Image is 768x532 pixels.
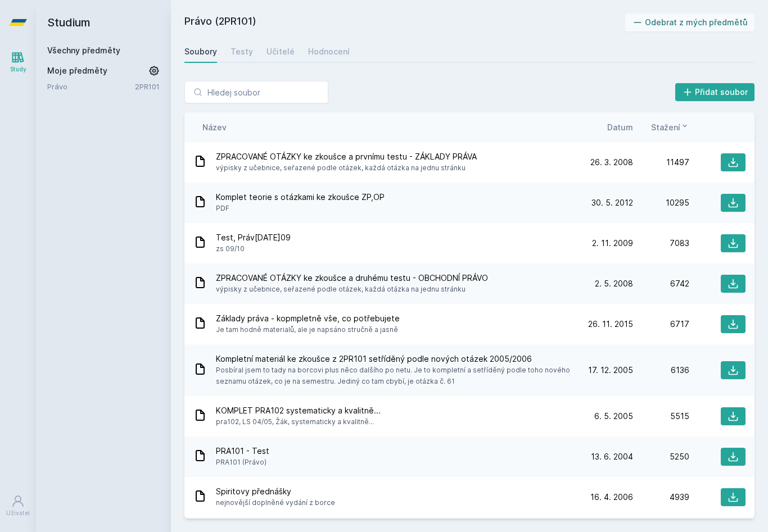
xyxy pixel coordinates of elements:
[2,45,34,79] a: Study
[633,319,689,330] div: 6717
[216,497,335,508] span: nejnovější doplněné vydání z borce
[308,46,350,57] div: Hodnocení
[595,278,633,289] span: 2. 5. 2008
[594,411,633,422] span: 6. 5. 2005
[47,81,135,92] a: Právo
[633,238,689,249] div: 7083
[266,46,295,57] div: Učitelé
[675,83,755,101] button: Přidat soubor
[266,40,295,63] a: Učitelé
[592,238,633,249] span: 2. 11. 2009
[590,157,633,168] span: 26. 3. 2008
[216,457,269,468] span: PRA101 (Právo)
[216,243,291,254] span: zs 09/10
[216,405,381,416] span: KOMPLET PRA102 systematicky a kvalitně...
[308,40,350,63] a: Hodnocení
[216,284,488,295] span: výpisky z učebnice, seřazené podle otázek, každá otázka na jednu stránku
[588,319,633,330] span: 26. 11. 2015
[607,121,633,133] button: Datum
[216,486,335,497] span: Spiritovy přednášky
[10,65,26,74] div: Study
[216,272,488,284] span: ZPRACOVANÉ OTÁZKY ke zkoušce a druhému testu - OBCHODNÍ PRÁVO
[633,197,689,208] div: 10295
[633,157,689,168] div: 11497
[625,13,755,31] button: Odebrat z mých předmětů
[633,411,689,422] div: 5515
[216,162,477,174] span: výpisky z učebnice, seřazené podle otázek, každá otázka na jednu stránku
[216,324,400,335] span: Je tam hodně materialů, ale je napsáno stručně a jasně
[633,278,689,289] div: 6742
[2,489,34,523] a: Uživatel
[633,451,689,462] div: 5250
[184,81,328,103] input: Hledej soubor
[202,121,227,133] button: Název
[184,13,625,31] h2: Právo (2PR101)
[231,46,253,57] div: Testy
[216,192,385,203] span: Komplet teorie s otázkami ke zkoušce ZP,OP
[633,365,689,376] div: 6136
[135,82,160,91] a: 2PR101
[591,197,633,208] span: 30. 5. 2012
[651,121,680,133] span: Stažení
[184,40,217,63] a: Soubory
[231,40,253,63] a: Testy
[184,46,217,57] div: Soubory
[216,151,477,162] span: ZPRACOVANÉ OTÁZKY ke zkoušce a prvnímu testu - ZÁKLADY PRÁVA
[590,492,633,503] span: 16. 4. 2006
[651,121,689,133] button: Stažení
[47,65,107,76] span: Moje předměty
[216,353,572,365] span: Kompletní materiál ke zkoušce z 2PR101 setříděný podle nových otázek 2005/2006
[6,509,30,517] div: Uživatel
[216,365,572,387] span: Posbíral jsem to tady na borcovi plus něco dalšího po netu. Je to kompletní a setříděný podle toh...
[633,492,689,503] div: 4939
[216,232,291,243] span: Test, Práv[DATE]09
[588,365,633,376] span: 17. 12. 2005
[216,203,385,214] span: PDF
[47,46,120,55] a: Všechny předměty
[591,451,633,462] span: 13. 6. 2004
[216,416,381,428] span: pra102, LS 04/05, Žák, systematicky a kvalitně...
[216,445,269,457] span: PRA101 - Test
[216,313,400,324] span: Základy práva - kopmpletně vše, co potřebujete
